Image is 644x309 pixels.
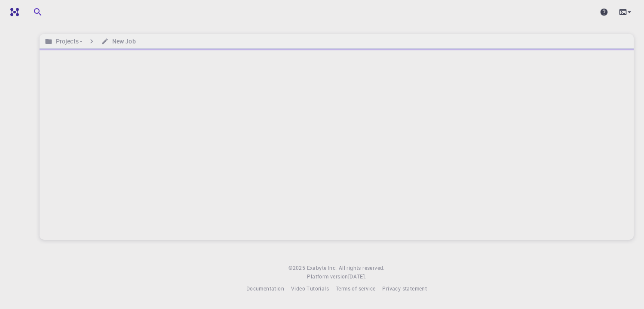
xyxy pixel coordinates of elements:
[307,264,337,271] span: Exabyte Inc.
[291,285,329,292] span: Video Tutorials
[382,285,427,292] span: Privacy statement
[52,37,82,46] h6: Projects -
[246,285,284,292] span: Documentation
[382,284,427,293] a: Privacy statement
[339,264,385,272] span: All rights reserved.
[348,273,366,280] span: [DATE] .
[307,264,337,272] a: Exabyte Inc.
[336,284,375,293] a: Terms of service
[291,284,329,293] a: Video Tutorials
[7,8,19,16] img: logo
[288,264,307,272] span: © 2025
[348,272,366,281] a: [DATE].
[307,272,348,281] span: Platform version
[109,37,136,46] h6: New Job
[43,37,138,46] nav: breadcrumb
[336,285,375,292] span: Terms of service
[246,284,284,293] a: Documentation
